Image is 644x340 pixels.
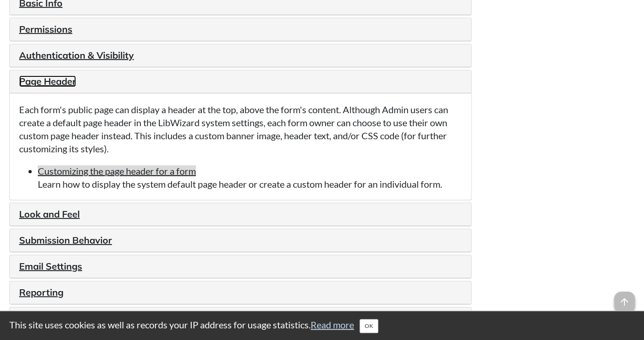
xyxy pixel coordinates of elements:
li: Learn how to display the system default page header or create a custom header for an individual f... [38,164,462,190]
a: Reporting [19,286,63,298]
a: Page Header [19,75,76,87]
a: Permissions [19,23,72,35]
button: Close [360,319,378,333]
a: Email Settings [19,260,82,272]
a: Customizing the page header for a form [38,165,196,177]
a: Submission Behavior [19,234,112,246]
a: Read more [311,319,354,330]
p: Each form's public page can display a header at the top, above the form's content. Although Admin... [19,103,462,155]
a: Authentication & Visibility [19,49,134,61]
a: Look and Feel [19,208,80,220]
a: arrow_upward [614,292,635,304]
span: arrow_upward [614,292,635,312]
